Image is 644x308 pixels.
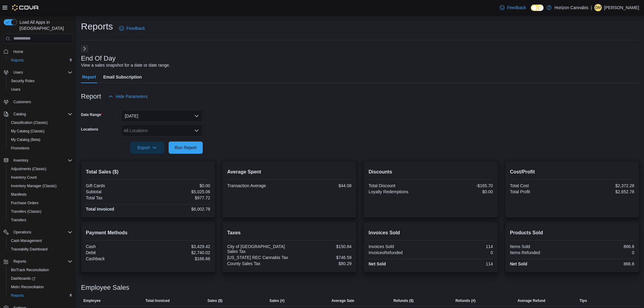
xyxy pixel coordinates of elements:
span: Reports [11,293,24,298]
span: Tips [579,298,587,303]
span: Home [11,48,72,55]
button: Cash Management [6,236,75,245]
span: Users [11,69,72,76]
a: BioTrack Reconciliation [9,266,51,274]
a: Dashboards [9,275,38,282]
span: Feedback [507,5,526,11]
h2: Payment Methods [86,229,210,236]
span: Metrc Reconciliation [11,285,44,289]
div: Total Profit [510,189,571,194]
span: Catalog [11,110,72,118]
button: Customers [1,97,75,106]
span: Manifests [9,191,72,198]
p: | [591,4,592,11]
span: Run Report [175,145,197,151]
span: Traceabilty Dashboard [11,247,47,252]
span: Refunds ($) [394,298,414,303]
a: Transfers [9,216,29,224]
span: Security Roles [11,79,34,83]
div: $2,372.28 [573,183,634,188]
a: Dashboards [6,274,75,283]
span: Hide Parameters [116,93,148,100]
span: Average Refund [517,298,545,303]
span: Export [134,142,161,154]
span: Adjustments (Classic) [11,166,46,171]
div: $977.72 [149,195,210,200]
a: Traceabilty Dashboard [9,246,50,253]
div: Total Tax [86,195,147,200]
input: Dark Mode [531,5,544,11]
div: $2,740.02 [149,250,210,255]
div: City of [GEOGRAPHIC_DATA] Sales Tax [227,244,288,254]
div: Total Cost [510,183,571,188]
div: Items Refunded [510,250,571,255]
button: Inventory Count [6,173,75,182]
button: Open list of options [194,128,199,133]
h2: Taxes [227,229,352,236]
div: $0.00 [432,189,493,194]
span: Feedback [126,25,145,31]
span: Inventory Manager (Classic) [9,182,72,190]
span: Transfers (Classic) [11,209,41,214]
a: Feedback [497,2,528,14]
div: County Sales Tax [227,261,288,266]
span: Classification (Classic) [11,120,48,125]
span: Reports [9,292,72,299]
span: Load All Apps in [GEOGRAPHIC_DATA] [17,19,72,31]
span: Inventory Count [11,175,37,180]
a: Reports [9,57,26,64]
div: Items Sold [510,244,571,249]
span: Inventory [13,158,28,163]
div: 0 [573,250,634,255]
label: Locations [81,127,98,132]
button: Inventory [1,156,75,165]
button: Catalog [1,110,75,118]
span: Traceabilty Dashboard [9,246,72,253]
a: Manifests [9,191,29,198]
div: InvoicesRefunded [369,250,429,255]
p: Horizon Cannabis [555,4,588,11]
span: Purchase Orders [9,199,72,207]
span: Cash Management [11,238,42,243]
button: Export [130,142,164,154]
div: -$165.70 [432,183,493,188]
button: Operations [1,228,75,236]
button: Promotions [6,144,75,152]
a: Transfers (Classic) [9,208,44,215]
span: Manifests [11,192,26,197]
button: Users [11,69,25,76]
span: Sales ($) [208,298,222,303]
span: Operations [13,230,31,235]
label: Date Range [81,112,103,117]
h3: Employee Sales [81,284,129,291]
h3: End Of Day [81,55,116,62]
div: 0 [432,250,493,255]
a: Security Roles [9,77,37,85]
span: Refunds (#) [456,298,476,303]
span: Cash Management [9,237,72,244]
span: Email Subscription [103,71,142,83]
span: My Catalog (Beta) [11,137,40,142]
span: My Catalog (Beta) [9,136,72,143]
span: Transfers [9,216,72,224]
button: Reports [6,56,75,65]
div: 866.8 [573,261,634,266]
div: View a sales snapshot for a date or date range. [81,62,170,68]
button: My Catalog (Classic) [6,127,75,135]
span: Inventory Manager (Classic) [11,184,57,188]
a: Cash Management [9,237,44,244]
button: Reports [6,291,75,300]
div: $44.08 [291,183,352,188]
span: Inventory [11,157,72,164]
span: Customers [11,98,72,106]
button: Purchase Orders [6,199,75,207]
div: [US_STATE] REC Cannabis Tax [227,255,288,260]
strong: Net Sold [369,261,386,266]
a: My Catalog (Classic) [9,128,47,135]
a: Metrc Reconciliation [9,283,46,291]
button: Transfers (Classic) [6,207,75,216]
div: $150.84 [291,244,352,249]
span: Adjustments (Classic) [9,165,72,173]
span: BioTrack Reconciliation [11,268,49,272]
h2: Average Spent [227,168,352,176]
